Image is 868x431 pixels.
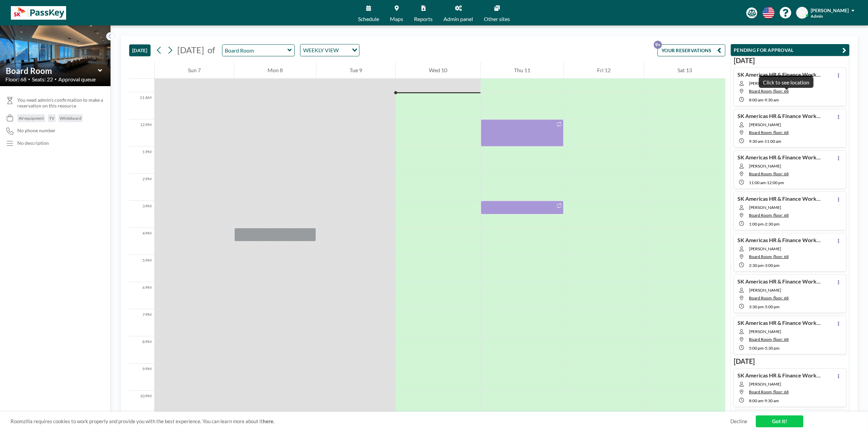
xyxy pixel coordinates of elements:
[302,46,340,55] span: WEEKLY VIEW
[129,282,154,309] div: 6 PM
[766,180,767,185] span: -
[129,228,154,255] div: 4 PM
[129,309,154,336] div: 7 PM
[484,16,510,22] span: Other sites
[11,418,730,425] span: Roomzilla requires cookies to work properly and provide you with the best experience. You can lea...
[129,174,154,201] div: 2 PM
[129,92,154,119] div: 11 AM
[32,76,53,83] span: Seats: 22
[55,77,57,81] span: •
[17,128,56,134] span: No phone number
[749,304,764,309] span: 3:30 PM
[564,62,644,79] div: Fri 12
[17,97,105,109] span: You need admin's confirmation to make a reservation on this resource
[11,6,66,20] img: organization-logo
[734,357,846,366] h3: [DATE]
[49,116,54,121] span: TV
[764,263,765,268] span: -
[129,44,151,56] button: [DATE]
[764,346,765,351] span: -
[390,16,403,22] span: Maps
[129,255,154,282] div: 5 PM
[749,163,824,169] span: [PERSON_NAME]
[763,139,765,144] span: -
[749,205,824,210] span: [PERSON_NAME]
[414,16,433,22] span: Reports
[763,398,765,403] span: -
[765,398,779,403] span: 9:30 AM
[129,65,154,92] div: 10 AM
[749,130,789,135] span: Board Room, floor: 68
[657,44,725,56] button: YOUR RESERVATIONS9+
[443,16,473,22] span: Admin panel
[749,254,789,259] span: Board Room, floor: 68
[234,62,316,79] div: Mon 8
[749,246,824,251] span: [PERSON_NAME]
[749,381,824,387] span: [PERSON_NAME]
[222,45,288,56] input: Board Room
[737,71,822,78] h4: SK Americas HR & Finance Workshop
[749,213,789,218] span: Board Room, floor: 68
[129,146,154,174] div: 1 PM
[263,418,274,424] a: here.
[208,45,215,55] span: of
[749,389,789,394] span: Board Room, floor: 68
[799,10,805,16] span: SY
[749,346,764,351] span: 5:00 PM
[58,76,96,83] span: Approval queue
[731,44,849,56] button: PENDING FOR APPROVAL
[749,221,764,227] span: 1:00 PM
[737,154,822,161] h4: SK Americas HR & Finance Workshop
[749,139,763,144] span: 9:30 AM
[765,346,780,351] span: 5:30 PM
[358,16,379,22] span: Schedule
[155,62,234,79] div: Sun 7
[765,304,780,309] span: 5:00 PM
[749,171,789,176] span: Board Room, floor: 68
[737,372,822,379] h4: SK Americas HR & Finance Workshop
[654,41,662,49] p: 9+
[749,81,824,86] span: [PERSON_NAME]
[756,415,803,427] a: Got it!
[129,119,154,146] div: 12 PM
[19,116,44,121] span: AV equipment
[811,7,849,13] span: [PERSON_NAME]
[177,45,204,55] span: [DATE]
[734,56,846,65] h3: [DATE]
[341,46,348,55] input: Search for option
[767,180,784,185] span: 12:00 PM
[300,44,359,56] div: Search for option
[737,195,822,202] h4: SK Americas HR & Finance Workshop
[749,295,789,300] span: Board Room, floor: 68
[749,89,789,94] span: Board Room, floor: 68
[28,77,30,81] span: •
[765,221,780,227] span: 2:30 PM
[737,319,822,326] h4: SK Americas HR & Finance Workshop
[737,278,822,285] h4: SK Americas HR & Finance Workshop
[764,304,765,309] span: -
[749,329,824,334] span: [PERSON_NAME]
[749,337,789,342] span: Board Room, floor: 68
[737,237,822,243] h4: SK Americas HR & Finance Workshop
[765,263,780,268] span: 3:00 PM
[17,140,49,146] div: No description
[749,288,824,293] span: [PERSON_NAME]
[811,14,823,19] span: Admin
[730,418,747,425] a: Decline
[129,201,154,228] div: 3 PM
[5,76,26,83] span: Floor: 68
[60,116,81,121] span: Whiteboard
[129,391,154,418] div: 10 PM
[749,398,763,403] span: 8:00 AM
[749,122,824,127] span: [PERSON_NAME]
[396,62,480,79] div: Wed 10
[6,66,98,76] input: Board Room
[749,180,766,185] span: 11:00 AM
[749,97,763,102] span: 8:00 AM
[764,221,765,227] span: -
[481,62,564,79] div: Thu 11
[765,139,781,144] span: 11:00 AM
[316,62,395,79] div: Tue 9
[763,79,809,86] div: Click to see location
[644,62,725,79] div: Sat 13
